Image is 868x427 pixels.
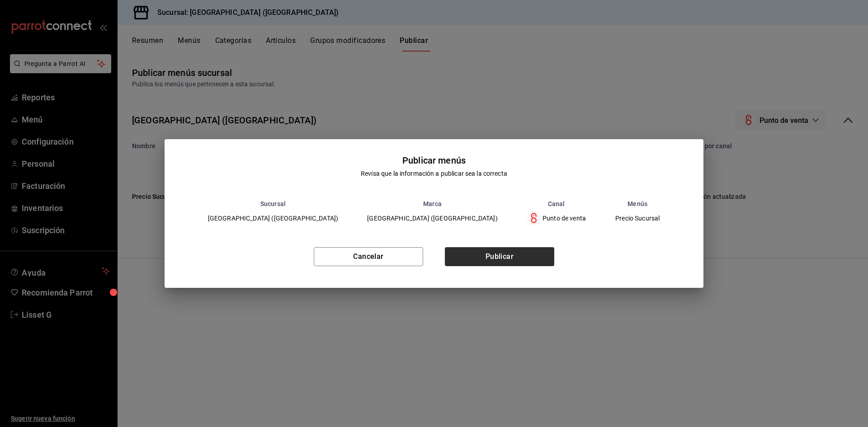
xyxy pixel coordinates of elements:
th: Menús [600,200,675,207]
div: Revisa que la información a publicar sea la correcta [361,169,507,178]
span: Precio Sucursal [615,215,660,221]
div: Publicar menús [402,154,466,167]
th: Marca [353,200,512,207]
td: [GEOGRAPHIC_DATA] ([GEOGRAPHIC_DATA]) [353,207,512,229]
div: Punto de venta [527,211,586,225]
th: Sucursal [193,200,353,207]
button: Cancelar [314,247,423,266]
td: [GEOGRAPHIC_DATA] ([GEOGRAPHIC_DATA]) [193,207,353,229]
button: Publicar [445,247,554,266]
th: Canal [512,200,600,207]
